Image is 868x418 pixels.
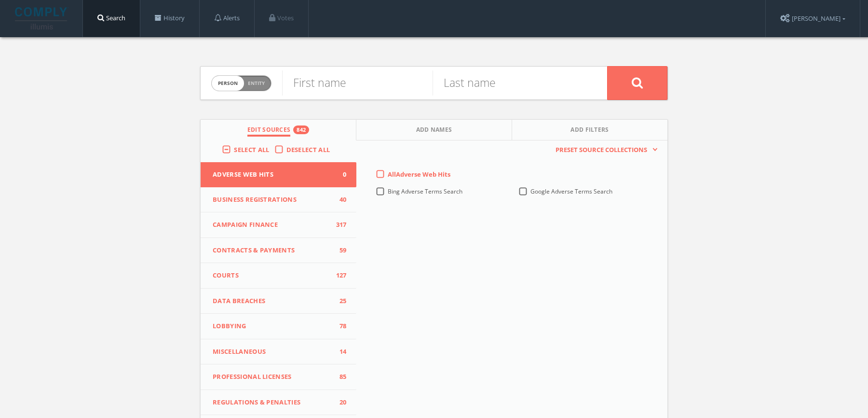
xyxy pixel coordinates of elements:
span: Preset Source Collections [551,145,652,155]
span: 0 [332,170,347,180]
button: Contracts & Payments59 [201,238,356,264]
button: Courts127 [201,263,356,289]
span: Professional Licenses [213,372,332,382]
span: Miscellaneous [213,347,332,357]
button: Professional Licenses85 [201,364,356,390]
button: Add Names [356,120,512,140]
span: Edit Sources [247,125,291,137]
span: 20 [332,398,347,407]
span: 59 [332,246,347,255]
span: 85 [332,372,347,382]
button: Preset Source Collections [551,145,658,155]
button: Miscellaneous14 [201,339,356,365]
span: 127 [332,271,347,280]
button: Data Breaches25 [201,289,356,314]
span: Campaign Finance [213,220,332,230]
span: Business Registrations [213,195,332,205]
span: person [212,76,244,91]
span: Bing Adverse Terms Search [388,187,462,195]
button: Regulations & Penalties20 [201,390,356,416]
span: 25 [332,296,347,306]
button: Edit Sources842 [201,120,356,140]
span: Data Breaches [213,296,332,306]
span: 78 [332,321,347,331]
span: Regulations & Penalties [213,398,332,407]
div: 842 [293,125,309,134]
span: Select All [234,145,269,154]
span: 14 [332,347,347,357]
span: Contracts & Payments [213,246,332,255]
span: 317 [332,220,347,230]
span: Add Names [416,125,452,137]
span: All Adverse Web Hits [388,170,450,179]
button: Business Registrations40 [201,187,356,213]
span: Google Adverse Terms Search [530,187,612,195]
span: Lobbying [213,321,332,331]
span: Courts [213,271,332,280]
span: Entity [248,80,265,87]
button: Lobbying78 [201,314,356,339]
span: Add Filters [570,125,609,137]
button: Adverse Web Hits0 [201,162,356,187]
span: 40 [332,195,347,205]
img: illumis [15,7,69,29]
button: Add Filters [512,120,667,140]
button: Campaign Finance317 [201,212,356,238]
span: Adverse Web Hits [213,170,332,180]
span: Deselect All [286,145,330,154]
